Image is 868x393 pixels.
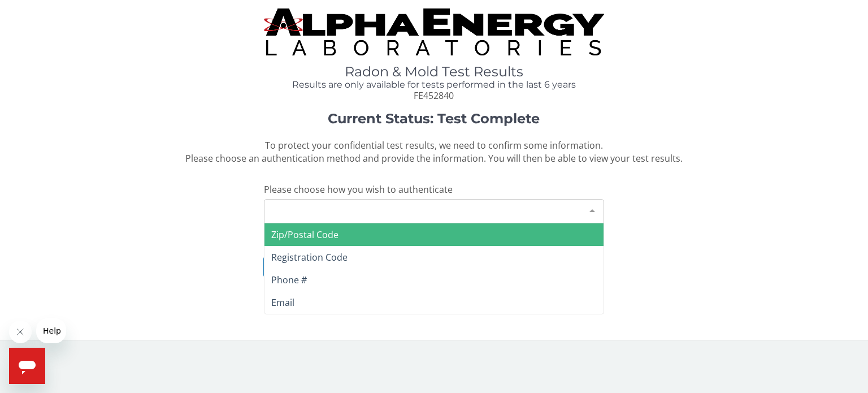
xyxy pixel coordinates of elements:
span: Zip/Postal Code [271,228,338,241]
span: Email [271,296,294,309]
iframe: Close message [9,321,32,343]
iframe: Button to launch messaging window [9,348,45,384]
span: FE452840 [414,89,454,102]
span: Registration Code [271,251,348,264]
h1: Radon & Mold Test Results [264,64,604,79]
span: Phone # [271,274,307,286]
span: Please choose how you wish to authenticate [264,183,453,196]
button: I need help [263,256,604,277]
h4: Results are only available for tests performed in the last 6 years [264,80,604,90]
iframe: Message from company [36,318,66,343]
img: TightCrop.jpg [264,8,604,55]
span: To protect your confidential test results, we need to confirm some information. Please choose an ... [185,139,683,165]
strong: Current Status: Test Complete [328,110,540,127]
